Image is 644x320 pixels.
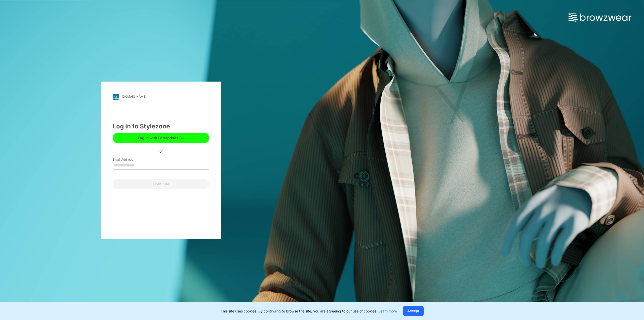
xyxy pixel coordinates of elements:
[113,122,209,131] div: Log in to Stylezone
[378,309,397,313] a: Learn more
[113,94,209,100] a: [DOMAIN_NAME]
[113,157,148,162] label: Email Address
[113,94,119,100] img: svg+xml;base64,PHN2ZyB3aWR0aD0iMjgiIGhlaWdodD0iMjgiIHZpZXdCb3g9IjAgMCAyOCAyOCIgZmlsbD0ibm9uZSIgeG...
[155,149,167,154] div: or
[113,133,209,143] button: Log in with Enterprise SSO
[569,13,631,22] img: browzwear-logo.73288ffb.svg
[221,308,397,314] p: This site uses cookies. By continuing to browse the site, you are agreeing to our use of cookies.
[122,95,146,98] div: [DOMAIN_NAME]
[403,306,424,316] button: Accept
